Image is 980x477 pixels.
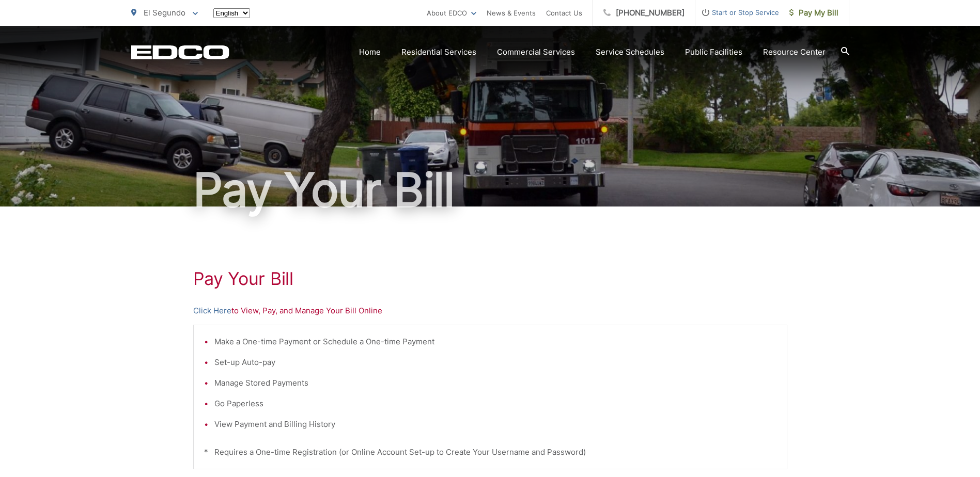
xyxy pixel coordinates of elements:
[214,418,776,431] li: View Payment and Billing History
[213,8,250,18] select: Select a language
[214,397,776,410] li: Go Paperless
[685,46,742,58] a: Public Facilities
[497,46,575,58] a: Commercial Services
[193,305,787,317] p: to View, Pay, and Manage Your Bill Online
[214,356,776,369] li: Set-up Auto-pay
[401,46,476,58] a: Residential Services
[193,305,231,317] a: Click Here
[763,46,826,58] a: Resource Center
[359,46,381,58] a: Home
[596,46,664,58] a: Service Schedules
[204,446,776,458] p: * Requires a One-time Registration (or Online Account Set-up to Create Your Username and Password)
[131,164,849,216] h1: Pay Your Bill
[193,268,787,289] h1: Pay Your Bill
[487,7,536,19] a: News & Events
[214,377,776,389] li: Manage Stored Payments
[427,7,476,19] a: About EDCO
[131,45,229,59] a: EDCD logo. Return to the homepage.
[789,7,838,19] span: Pay My Bill
[214,336,776,348] li: Make a One-time Payment or Schedule a One-time Payment
[144,8,185,18] span: El Segundo
[546,7,582,19] a: Contact Us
